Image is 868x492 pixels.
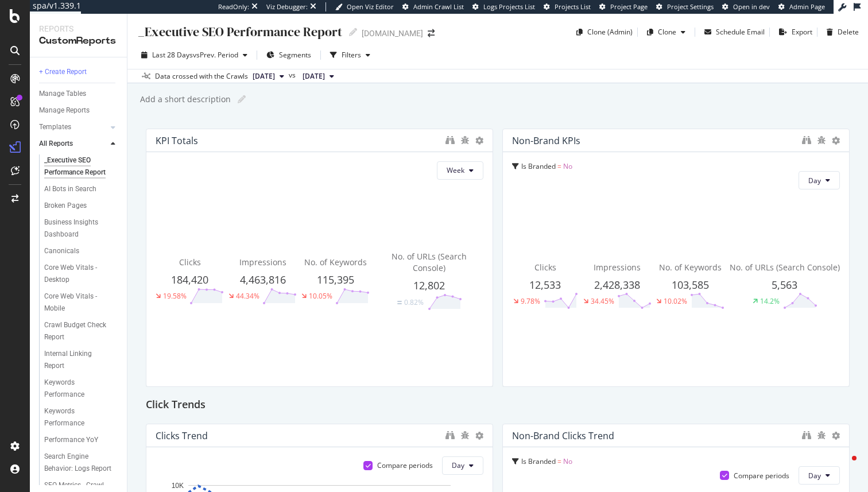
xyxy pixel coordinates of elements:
[591,296,614,306] div: 34.45%
[587,27,633,37] div: Clone (Admin)
[39,88,119,100] a: Manage Tables
[253,71,275,82] span: 2025 Sep. 28th
[716,27,765,37] div: Schedule Email
[734,471,789,481] div: Compare periods
[39,66,87,78] div: + Create Report
[667,2,714,11] span: Project Settings
[817,431,826,439] div: bug
[309,291,332,301] div: 10.05%
[342,50,361,60] div: Filters
[39,121,71,133] div: Templates
[730,262,840,273] span: No. of URLs (Search Console)
[555,2,591,11] span: Projects List
[146,396,850,414] div: Click Trends
[397,301,402,304] img: Equal
[240,273,286,286] span: 4,463,816
[817,136,826,144] div: bug
[146,396,206,414] h2: Click Trends
[347,2,394,11] span: Open Viz Editor
[156,430,208,441] div: Clicks Trend
[460,136,470,144] div: bug
[808,176,821,185] span: Day
[179,257,201,268] span: Clicks
[44,377,119,401] a: Keywords Performance
[44,154,112,179] div: _Executive SEO Performance Report
[437,161,483,180] button: Week
[266,2,308,11] div: Viz Debugger:
[239,257,286,268] span: Impressions
[44,245,119,257] a: Canonicals
[563,161,572,171] span: No
[442,456,483,475] button: Day
[39,23,118,34] div: Reports
[472,2,535,11] a: Logs Projects List
[335,2,394,11] a: Open Viz Editor
[402,2,464,11] a: Admin Crawl List
[445,135,455,145] div: binoculars
[413,2,464,11] span: Admin Crawl List
[44,290,109,315] div: Core Web Vitals - Mobile
[317,273,354,286] span: 115,395
[502,129,850,387] div: Non-Brand KPIsIs Branded = NoDayClicks12,5339.78%Impressions2,428,33834.45%No. of Keywords103,585...
[658,27,676,37] div: Clone
[760,296,780,306] div: 14.2%
[521,161,556,171] span: Is Branded
[303,71,325,82] span: 2025 Aug. 31st
[789,2,825,11] span: Admin Page
[152,50,193,60] span: Last 28 Days
[44,200,87,212] div: Broken Pages
[44,319,110,343] div: Crawl Budget Check Report
[39,66,119,78] a: + Create Report
[155,71,248,82] div: Data crossed with the Crawls
[460,431,470,439] div: bug
[822,23,859,41] button: Delete
[808,471,821,481] span: Day
[44,245,79,257] div: Canonicals
[44,200,119,212] a: Broken Pages
[44,451,112,475] div: Search Engine Behavior: Logs Report
[572,23,633,41] button: Clone (Admin)
[557,456,561,466] span: =
[163,291,187,301] div: 19.58%
[44,434,98,446] div: Performance YoY
[39,34,118,48] div: CustomReports
[452,460,464,470] span: Day
[39,104,119,117] a: Manage Reports
[279,50,311,60] span: Segments
[39,138,73,150] div: All Reports
[799,466,840,485] button: Day
[218,2,249,11] div: ReadOnly:
[156,135,198,146] div: KPI Totals
[521,296,540,306] div: 9.78%
[413,278,445,292] span: 12,802
[44,377,108,401] div: Keywords Performance
[172,482,184,490] text: 10K
[44,183,119,195] a: AI Bots in Search
[672,278,709,292] span: 103,585
[599,2,648,11] a: Project Page
[428,29,435,37] div: arrow-right-arrow-left
[664,296,687,306] div: 10.02%
[44,290,119,315] a: Core Web Vitals - Mobile
[377,460,433,470] div: Compare periods
[137,46,252,64] button: Last 28 DaysvsPrev. Period
[39,121,107,133] a: Templates
[44,154,119,179] a: _Executive SEO Performance Report
[404,297,424,307] div: 0.82%
[722,2,770,11] a: Open in dev
[512,430,614,441] div: Non-Brand Clicks Trend
[44,451,119,475] a: Search Engine Behavior: Logs Report
[445,431,455,440] div: binoculars
[139,94,231,105] div: Add a short description
[610,2,648,11] span: Project Page
[44,434,119,446] a: Performance YoY
[802,135,811,145] div: binoculars
[829,453,857,481] iframe: Intercom live chat
[792,27,812,37] div: Export
[774,23,812,41] button: Export
[534,262,556,273] span: Clicks
[349,28,357,36] i: Edit report name
[557,161,561,171] span: =
[44,183,96,195] div: AI Bots in Search
[39,88,86,100] div: Manage Tables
